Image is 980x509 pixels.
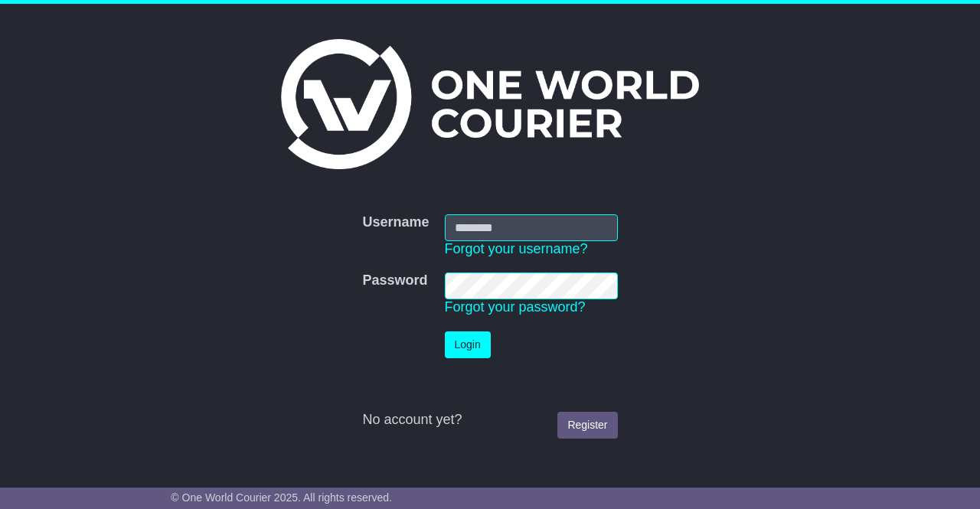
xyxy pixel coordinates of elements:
[557,412,617,439] a: Register
[171,491,392,504] span: © One World Courier 2025. All rights reserved.
[445,241,588,256] a: Forgot your username?
[445,299,586,315] a: Forgot your password?
[362,214,429,231] label: Username
[445,331,491,358] button: Login
[362,412,617,429] div: No account yet?
[281,39,699,169] img: One World
[362,272,427,289] label: Password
